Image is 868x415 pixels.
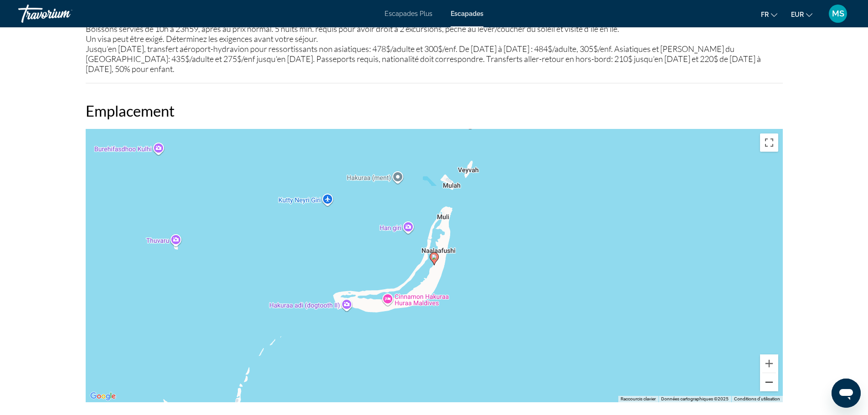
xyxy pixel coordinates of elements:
button: Zoom arrière [760,373,778,391]
img: Google [88,390,118,402]
button: Menu utilisateur [826,4,850,23]
button: Changer de langue [761,8,777,21]
font: MS [832,9,844,18]
h2: Emplacement [86,102,783,120]
button: Changer de devise [791,8,812,21]
button: Raccourcis clavier [621,396,656,402]
span: Données cartographiques ©2025 [661,396,729,401]
font: fr [761,11,769,18]
button: Zoom avant [760,354,778,373]
font: EUR [791,11,804,18]
a: Escapades Plus [385,10,432,17]
iframe: Bouton de lancement de la fenêtre de messagerie [832,379,861,408]
button: Passer en plein écran [760,133,778,152]
a: Ouvrir cette zone dans Google Maps (dans une nouvelle fenêtre) [88,390,118,402]
a: Travorium [18,2,109,26]
a: Escapades [451,10,483,17]
a: Conditions d'utilisation (s'ouvre dans un nouvel onglet) [734,396,780,401]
